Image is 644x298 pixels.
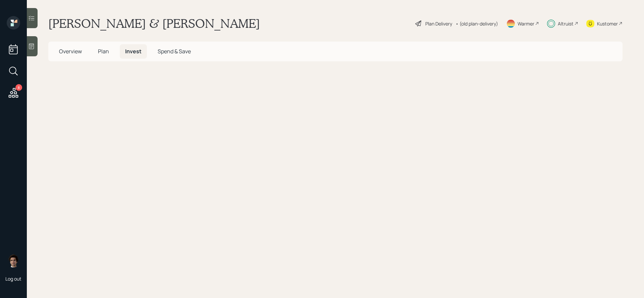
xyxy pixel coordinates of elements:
div: Log out [5,276,21,282]
span: Spend & Save [158,48,191,55]
div: 8 [15,84,22,91]
span: Invest [125,48,142,55]
div: Altruist [558,20,574,27]
div: Kustomer [597,20,618,27]
div: • (old plan-delivery) [455,20,498,27]
h1: [PERSON_NAME] & [PERSON_NAME] [48,16,260,31]
div: Plan Delivery [425,20,452,27]
img: harrison-schaefer-headshot-2.png [7,254,20,267]
div: Warmer [518,20,534,27]
span: Overview [59,48,82,55]
span: Plan [98,48,109,55]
